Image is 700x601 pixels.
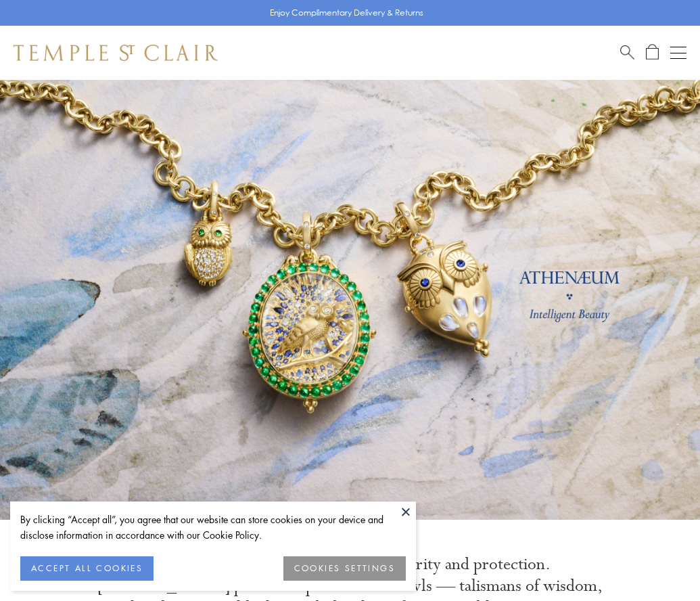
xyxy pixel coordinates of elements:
[270,6,423,20] p: Enjoy Complimentary Delivery & Returns
[620,44,634,61] a: Search
[20,556,154,581] button: ACCEPT ALL COOKIES
[670,45,686,61] button: Open navigation
[20,512,406,543] div: By clicking “Accept all”, you agree that our website can store cookies on your device and disclos...
[646,44,659,61] a: Open Shopping Bag
[283,556,406,581] button: COOKIES SETTINGS
[14,45,218,61] img: Temple St. Clair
